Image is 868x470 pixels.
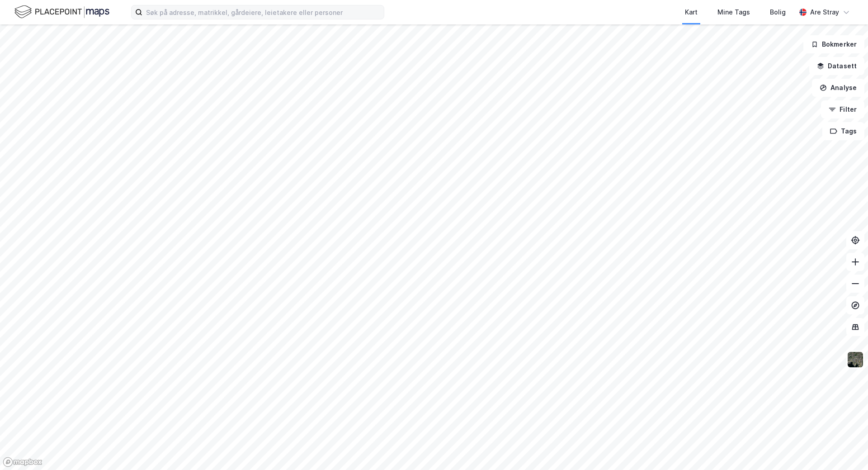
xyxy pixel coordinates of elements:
img: 9k= [847,351,864,368]
button: Datasett [809,57,864,75]
button: Bokmerker [803,35,864,53]
button: Analyse [812,79,864,97]
a: Mapbox homepage [3,457,42,467]
div: Kart [685,7,698,18]
input: Søk på adresse, matrikkel, gårdeiere, leietakere eller personer [142,5,384,19]
button: Tags [822,122,864,140]
iframe: Chat Widget [823,427,868,470]
button: Filter [821,100,864,119]
div: Mine Tags [717,7,750,18]
img: logo.f888ab2527a4732fd821a326f86c7f29.svg [14,4,109,20]
div: Bolig [770,7,786,18]
div: Are Stray [810,7,839,18]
